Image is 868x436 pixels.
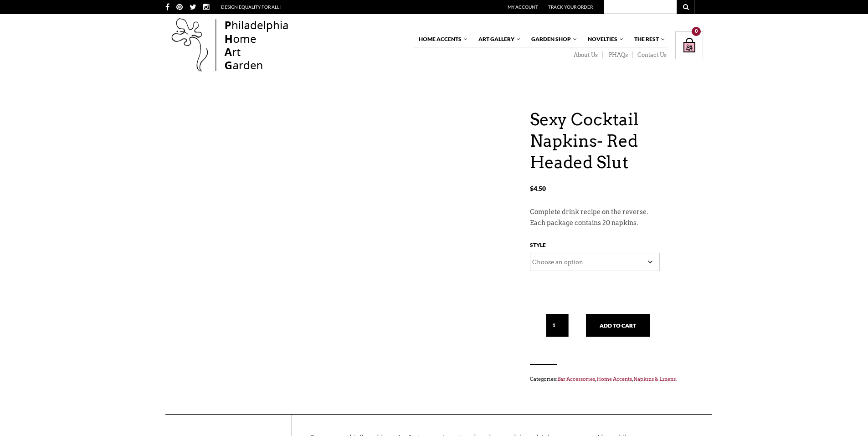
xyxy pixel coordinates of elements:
bdi: 4.50 [530,185,546,192]
a: Bar Accessories [557,376,595,382]
a: About Us [568,51,603,59]
span: $ [530,185,534,192]
h1: Sexy Cocktail Napkins- Red Headed Slut [530,109,703,173]
a: My Account [508,4,538,10]
input: Qty [546,314,569,337]
label: Style [530,240,546,253]
p: Each package contains 20 napkins. [530,218,703,229]
a: Novelties [583,31,624,47]
a: PHAQs [603,51,633,59]
a: Contact Us [633,51,667,59]
a: Home Accents [596,376,632,382]
a: Track Your Order [548,4,593,10]
a: Home Accents [414,31,468,47]
div: 0 [692,27,701,36]
button: Add to cart [586,314,650,337]
a: Napkins & Linens [633,376,676,382]
a: The Rest [630,31,666,47]
span: Categories: , , . [530,374,703,384]
a: Art Gallery [474,31,521,47]
a: Garden Shop [527,31,578,47]
p: Complete drink recipe on the reverse. [530,207,703,218]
